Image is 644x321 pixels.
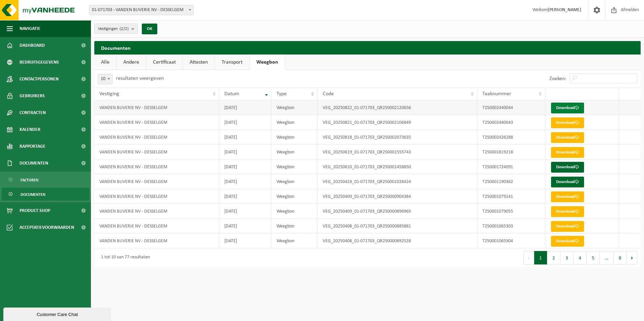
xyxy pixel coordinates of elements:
[219,219,271,234] td: [DATE]
[142,24,157,34] button: OK
[21,174,38,186] span: Facturen
[477,189,545,204] td: T250001079141
[318,100,477,115] td: VEG_20250822_01-071703_QR250002120656
[551,132,584,143] a: Download
[219,100,271,115] td: [DATE]
[94,189,219,204] td: VANDEN BUVERIE NV - DESSELGEM
[215,55,249,70] a: Transport
[94,24,138,34] button: Vestigingen(2/2)
[548,7,581,12] strong: [PERSON_NAME]
[271,159,318,174] td: Weegbon
[219,159,271,174] td: [DATE]
[523,251,534,264] button: Previous
[20,71,59,87] span: Contactpersonen
[271,189,318,204] td: Weegbon
[551,221,584,232] a: Download
[20,104,46,121] span: Contracten
[20,219,74,236] span: Acceptatievoorwaarden
[574,251,587,264] button: 4
[551,236,584,247] a: Download
[271,115,318,130] td: Weegbon
[219,130,271,145] td: [DATE]
[477,234,545,248] td: T250001065304
[250,55,285,70] a: Weegbon
[94,130,219,145] td: VANDEN BUVERIE NV - DESSELGEM
[98,252,150,264] div: 1 tot 10 van 77 resultaten
[20,121,40,138] span: Kalender
[482,91,511,97] span: Taaknummer
[98,74,112,84] span: 10
[271,234,318,248] td: Weegbon
[94,234,219,248] td: VANDEN BUVERIE NV - DESSELGEM
[94,100,219,115] td: VANDEN BUVERIE NV - DESSELGEM
[318,130,477,145] td: VEG_20250818_01-071703_QR250002073635
[2,188,89,201] a: Documenten
[549,76,566,81] label: Zoeken:
[94,145,219,159] td: VANDEN BUVERIE NV - DESSELGEM
[219,145,271,159] td: [DATE]
[318,189,477,204] td: VEG_20250409_01-071703_QR250000904384
[271,130,318,145] td: Weegbon
[94,204,219,219] td: VANDEN BUVERIE NV - DESSELGEM
[477,100,545,115] td: T250002440044
[94,115,219,130] td: VANDEN BUVERIE NV - DESSELGEM
[477,115,545,130] td: T250002440043
[318,115,477,130] td: VEG_20250821_01-071703_QR250002106849
[477,159,545,174] td: T250001724091
[20,37,45,54] span: Dashboard
[271,204,318,219] td: Weegbon
[477,130,545,145] td: T250002426288
[477,204,545,219] td: T250001079055
[271,100,318,115] td: Weegbon
[20,138,45,155] span: Rapportage
[614,251,627,264] button: 8
[318,219,477,234] td: VEG_20250408_01-071703_QR250000885881
[551,191,584,202] a: Download
[551,103,584,113] a: Download
[98,74,112,84] span: 10
[20,20,40,37] span: Navigatie
[560,251,574,264] button: 3
[20,54,59,71] span: Bedrijfsgegevens
[116,76,164,81] label: resultaten weergeven
[20,155,48,172] span: Documenten
[587,251,600,264] button: 5
[219,204,271,219] td: [DATE]
[551,162,584,173] a: Download
[323,91,334,97] span: Code
[89,5,194,15] span: 01-071703 - VANDEN BUVERIE NV - DESSELGEM
[318,145,477,159] td: VEG_20250619_01-071703_QR250001555743
[94,174,219,189] td: VANDEN BUVERIE NV - DESSELGEM
[551,117,584,128] a: Download
[551,177,584,187] a: Download
[318,234,477,248] td: VEG_20250408_01-071703_QR250000892528
[318,204,477,219] td: VEG_20250409_01-071703_QR250000896965
[600,251,614,264] span: …
[271,174,318,189] td: Weegbon
[627,251,637,264] button: Next
[3,306,112,321] iframe: chat widget
[219,189,271,204] td: [DATE]
[146,55,183,70] a: Certificaat
[477,145,545,159] td: T250001819218
[477,219,545,234] td: T250001065303
[271,219,318,234] td: Weegbon
[547,251,560,264] button: 2
[94,219,219,234] td: VANDEN BUVERIE NV - DESSELGEM
[99,91,119,97] span: Vestiging
[94,41,641,54] h2: Documenten
[277,91,287,97] span: Type
[120,27,129,31] count: (2/2)
[94,55,116,70] a: Alle
[534,251,547,264] button: 1
[20,87,45,104] span: Gebruikers
[219,234,271,248] td: [DATE]
[183,55,215,70] a: Attesten
[89,5,193,15] span: 01-071703 - VANDEN BUVERIE NV - DESSELGEM
[318,174,477,189] td: VEG_20250423_01-071703_QR250001028424
[2,173,89,186] a: Facturen
[318,159,477,174] td: VEG_20250610_01-071703_QR250001458850
[551,147,584,158] a: Download
[271,145,318,159] td: Weegbon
